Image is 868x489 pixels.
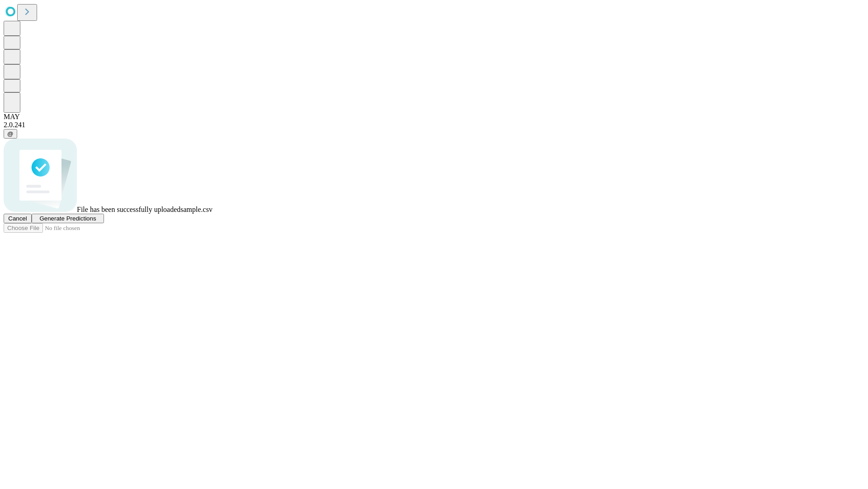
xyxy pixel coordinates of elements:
div: MAY [4,113,864,121]
button: Generate Predictions [32,214,104,223]
div: 2.0.241 [4,121,864,129]
span: Generate Predictions [39,215,96,222]
span: File has been successfully uploaded [77,206,180,213]
button: Cancel [4,214,32,223]
span: @ [7,130,14,137]
button: @ [4,129,17,139]
span: Cancel [8,215,27,222]
span: sample.csv [180,206,212,213]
